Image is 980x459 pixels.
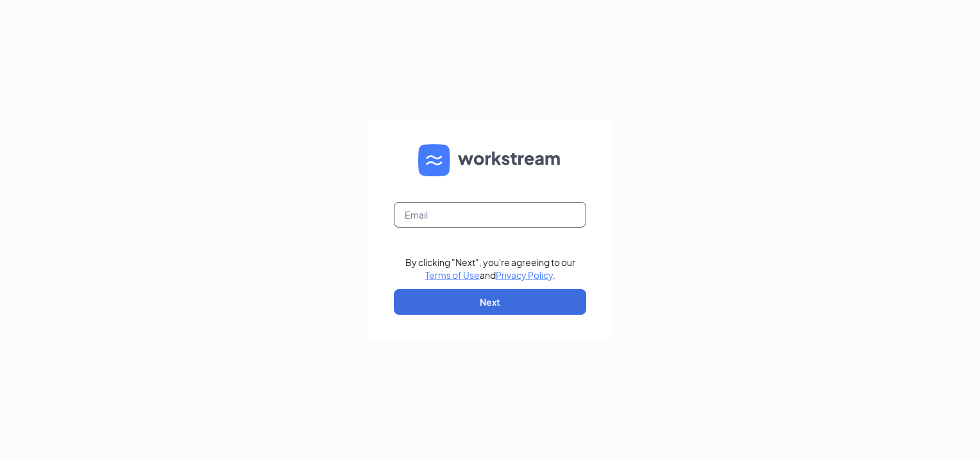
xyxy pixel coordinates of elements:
[425,269,480,281] a: Terms of Use
[394,202,586,228] input: Email
[418,144,562,176] img: WS logo and Workstream text
[405,256,575,281] div: By clicking "Next", you're agreeing to our and .
[496,269,553,281] a: Privacy Policy
[394,289,586,315] button: Next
